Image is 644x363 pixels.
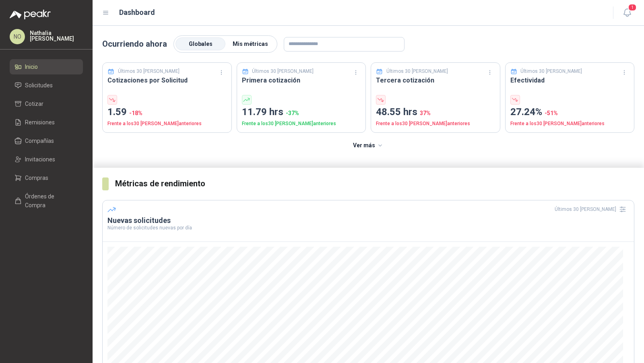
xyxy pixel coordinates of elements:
[10,59,83,74] a: Inicio
[10,189,83,213] a: Órdenes de Compra
[242,105,361,120] p: 11.79 hrs
[10,29,25,44] div: NO
[107,75,227,85] h3: Cotizaciones por Solicitud
[107,225,629,230] p: Número de solicitudes nuevas por día
[25,118,55,127] span: Remisiones
[189,41,213,47] span: Globales
[107,216,629,225] h3: Nuevas solicitudes
[510,120,630,128] p: Frente a los 30 [PERSON_NAME] anteriores
[10,115,83,130] a: Remisiones
[545,110,558,116] span: -51 %
[620,6,634,20] button: 1
[118,68,180,75] p: Últimos 30 [PERSON_NAME]
[107,120,227,128] p: Frente a los 30 [PERSON_NAME] anteriores
[510,105,630,120] p: 27.24%
[25,155,55,164] span: Invitaciones
[25,99,43,108] span: Cotizar
[510,75,630,85] h3: Efectividad
[520,68,582,75] p: Últimos 30 [PERSON_NAME]
[376,75,495,85] h3: Tercera cotización
[107,105,227,120] p: 1.59
[10,96,83,111] a: Cotizar
[555,203,629,216] div: Últimos 30 [PERSON_NAME]
[376,120,495,128] p: Frente a los 30 [PERSON_NAME] anteriores
[102,38,167,50] p: Ocurriendo ahora
[386,68,448,75] p: Últimos 30 [PERSON_NAME]
[25,62,38,71] span: Inicio
[252,68,314,75] p: Últimos 30 [PERSON_NAME]
[233,41,268,47] span: Mis métricas
[242,75,361,85] h3: Primera cotización
[30,30,83,41] p: Nathalia [PERSON_NAME]
[10,133,83,148] a: Compañías
[10,170,83,186] a: Compras
[119,7,155,18] h1: Dashboard
[115,177,634,190] h3: Métricas de rendimiento
[25,81,53,90] span: Solicitudes
[25,192,75,210] span: Órdenes de Compra
[420,110,431,116] span: 37 %
[25,173,48,182] span: Compras
[25,136,54,145] span: Compañías
[242,120,361,128] p: Frente a los 30 [PERSON_NAME] anteriores
[10,152,83,167] a: Invitaciones
[10,10,51,19] img: Logo peakr
[349,138,388,154] button: Ver más
[628,4,637,11] span: 1
[286,110,299,116] span: -37 %
[129,110,142,116] span: -18 %
[10,78,83,93] a: Solicitudes
[376,105,495,120] p: 48.55 hrs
